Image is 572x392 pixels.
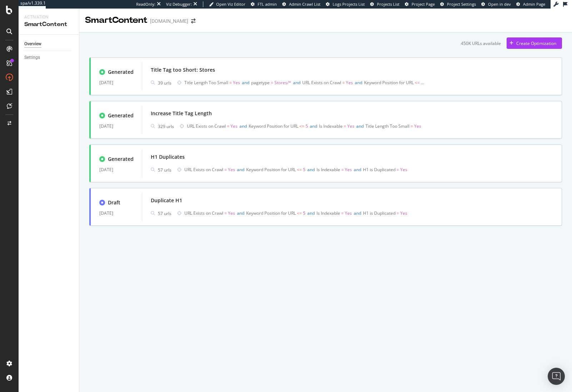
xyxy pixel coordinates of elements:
span: Project Page [412,1,435,7]
div: Open Intercom Messenger [548,368,565,385]
span: Projects List [377,1,399,7]
span: Keyword Position for URL [364,80,414,86]
span: Title Length Too Small [184,80,228,86]
div: [DATE] [99,78,133,87]
span: and [242,80,249,86]
div: 39 urls [158,80,171,86]
span: Yes [400,167,407,173]
span: URL Exists on Crawl [184,210,223,216]
span: URL Exists on Crawl [187,123,226,129]
a: Open in dev [481,1,511,7]
div: Draft [108,199,120,206]
span: and [239,123,247,129]
div: Overview [24,40,41,48]
span: = [271,80,273,86]
a: Overview [24,40,74,48]
span: Keyword Position for URL [249,123,298,129]
div: 329 urls [158,123,174,129]
a: Projects List [370,1,399,7]
span: Yes [347,123,354,129]
span: = [224,167,227,173]
span: Yes [346,80,353,86]
span: and [310,123,317,129]
a: FTL admin [251,1,277,7]
span: and [307,167,315,173]
span: Yes [230,123,238,129]
span: and [356,123,364,129]
button: Create Optimization [507,37,562,49]
span: and [237,167,244,173]
span: and [307,210,315,216]
span: = [397,210,399,216]
span: = [341,167,344,173]
span: Admin Crawl List [289,1,320,7]
span: <= [415,80,420,86]
a: Admin Crawl List [282,1,320,7]
div: Generated [108,156,134,163]
span: Keyword Position for URL [246,167,296,173]
span: = [227,123,229,129]
span: URL Exists on Crawl [184,167,223,173]
span: H1 is Duplicated [363,167,396,173]
div: 57 urls [158,210,171,217]
span: Yes [400,210,407,216]
span: Title Length Too Small [365,123,409,129]
div: [DATE] [99,209,133,218]
span: Open in dev [488,1,511,7]
span: = [224,210,227,216]
div: Generated [108,112,134,119]
span: and [237,210,244,216]
div: H1 Duplicates [151,153,185,161]
a: Admin Page [516,1,545,7]
span: Yes [345,210,352,216]
span: <= [297,167,302,173]
span: and [354,167,361,173]
div: Create Optimization [516,40,556,46]
a: Logs Projects List [326,1,365,7]
span: <= [297,210,302,216]
span: H1 is Duplicated [363,210,396,216]
span: and [425,80,433,86]
span: Yes [228,210,235,216]
span: Logs Projects List [333,1,365,7]
span: and [293,80,300,86]
span: <= [299,123,304,129]
span: pagetype [251,80,270,86]
span: = [344,123,346,129]
span: = [411,123,413,129]
span: Stores/* [274,80,291,86]
span: 5 [303,167,305,173]
span: Project Settings [447,1,476,7]
div: Settings [24,54,40,61]
div: [DATE] [99,166,133,174]
div: Duplicate H1 [151,197,182,204]
span: 5 [305,123,308,129]
span: Is Indexable [319,123,343,129]
div: 450K URLs available [461,40,501,46]
span: Admin Page [523,1,545,7]
span: Yes [233,80,240,86]
span: = [229,80,232,86]
span: = [397,167,399,173]
div: SmartContent [24,20,73,29]
span: Yes [414,123,421,129]
div: ReadOnly: [136,1,155,7]
span: Is Indexable [317,210,340,216]
div: Viz Debugger: [166,1,192,7]
div: 57 urls [158,167,171,173]
span: Is Indexable [317,167,340,173]
span: = [342,80,345,86]
div: Title Tag too Short: Stores [151,66,215,73]
a: Open Viz Editor [209,1,245,7]
div: [DATE] [99,122,133,131]
span: 5 [303,210,305,216]
span: Open Viz Editor [216,1,245,7]
span: and [354,210,361,216]
a: Settings [24,54,74,61]
span: and [355,80,362,86]
div: Activation [24,14,73,20]
div: SmartContent [85,14,147,26]
span: FTL admin [258,1,277,7]
span: Yes [228,167,235,173]
div: Increase Title Tag Length [151,110,212,117]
